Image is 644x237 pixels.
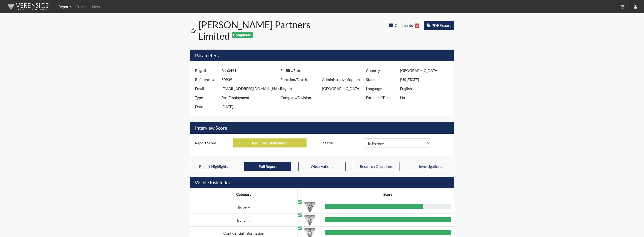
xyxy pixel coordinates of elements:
input: --- [221,102,282,111]
button: Full Report [244,162,291,171]
input: --- [400,84,453,93]
input: --- [322,66,367,75]
span: Confidential Information [223,231,264,235]
label: Email [191,84,221,93]
label: Company/Division [277,93,322,102]
button: Research Questions [353,162,400,171]
input: --- [233,138,307,147]
input: --- [400,66,453,75]
span: PDF Export [432,23,451,28]
a: Reports [57,2,73,11]
button: Investigations [407,162,454,171]
th: Category [190,189,298,200]
input: --- [400,75,453,84]
label: Extended Time [362,93,400,102]
a: Users [88,2,102,11]
label: Reference # [191,75,221,84]
input: --- [221,66,282,75]
label: Facility/Store [277,66,322,75]
button: Report Highlights [190,162,237,171]
div: Document a decision to hire or decline a candiate [320,138,453,147]
label: Type [191,93,221,102]
button: Observations [298,162,346,171]
label: Language [362,84,400,93]
h5: Parameters [190,50,454,61]
label: Status [320,138,364,147]
button: Comments0 [386,21,422,30]
button: PDF Export [424,21,454,30]
label: Date [191,102,221,111]
input: --- [221,84,282,93]
input: --- [322,93,367,102]
label: Reg. Id [191,66,221,75]
input: --- [221,93,282,102]
label: State [362,75,400,84]
input: --- [322,75,367,84]
label: Report Score [191,138,233,147]
input: --- [221,75,282,84]
h5: Interview Score [190,122,454,134]
label: Function/District [277,75,322,84]
span: Comments [395,23,413,28]
h1: [PERSON_NAME] Partners Limited [198,19,323,42]
span: Bribery [238,205,250,209]
span: 0 [415,24,419,28]
input: --- [400,93,453,102]
th: Score [322,189,454,200]
img: CATEGORY%20ICON-04.6d01e8fa.png [304,214,315,225]
a: Create [73,2,88,11]
input: --- [322,84,367,93]
h5: Visible Risk Index [190,177,454,188]
span: Completed [232,32,253,38]
label: Region [277,84,322,93]
label: Country [362,66,400,75]
img: CATEGORY%20ICON-03.c5611939.png [304,201,315,212]
span: Bullying [237,218,250,222]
